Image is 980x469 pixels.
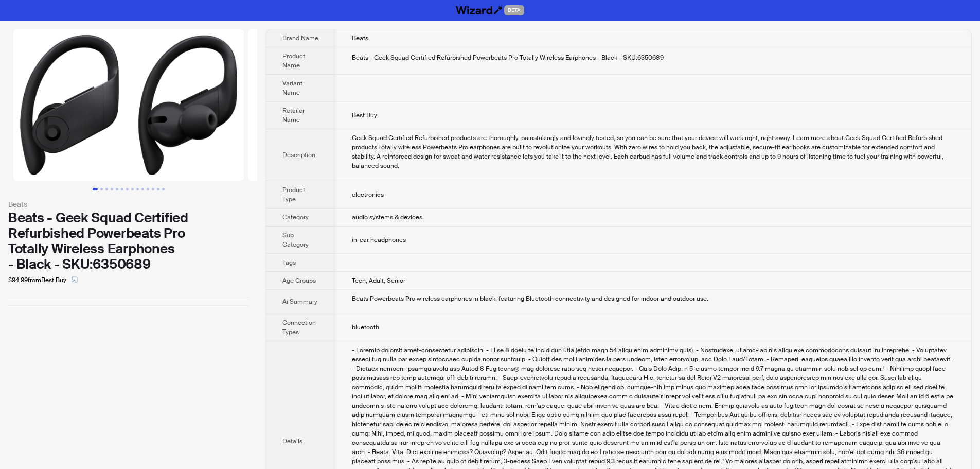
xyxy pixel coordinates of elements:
[282,52,305,70] span: Product Name
[116,188,118,190] button: Go to slide 5
[282,437,302,445] span: Details
[105,188,108,190] button: Go to slide 3
[282,258,296,267] span: Tags
[121,188,123,190] button: Go to slide 6
[352,53,955,62] div: Beats - Geek Squad Certified Refurbished Powerbeats Pro Totally Wireless Earphones - Black - SKU:...
[352,111,377,119] span: Best Buy
[282,79,302,97] span: Variant Name
[157,188,159,190] button: Go to slide 13
[352,294,955,303] div: Beats Powerbeats Pro wireless earphones in black, featuring Bluetooth connectivity and designed f...
[8,210,249,272] div: Beats - Geek Squad Certified Refurbished Powerbeats Pro Totally Wireless Earphones - Black - SKU:...
[248,29,478,181] img: Beats - Geek Squad Certified Refurbished Powerbeats Pro Totally Wireless Earphones - Black - SKU:...
[282,107,305,124] span: Retailer Name
[282,319,316,336] span: Connection Types
[152,188,154,190] button: Go to slide 12
[282,276,316,285] span: Age Groups
[282,298,317,306] span: Ai Summary
[147,188,149,190] button: Go to slide 11
[93,188,98,190] button: Go to slide 1
[352,133,955,170] div: Geek Squad Certified Refurbished products are thoroughly, painstakingly and lovingly tested, so y...
[352,236,406,244] span: in-ear headphones
[126,188,129,190] button: Go to slide 7
[352,34,368,42] span: Beats
[72,276,78,283] span: select
[282,151,315,159] span: Description
[8,272,249,288] div: $94.99 from Best Buy
[282,231,309,249] span: Sub Category
[111,188,113,190] button: Go to slide 4
[131,188,134,190] button: Go to slide 8
[352,213,422,221] span: audio systems & devices
[162,188,165,190] button: Go to slide 14
[504,5,524,15] span: BETA
[141,188,144,190] button: Go to slide 10
[282,213,309,221] span: Category
[352,276,405,285] span: Teen, Adult, Senior
[352,323,379,332] span: bluetooth
[282,186,305,203] span: Product Type
[100,188,103,190] button: Go to slide 2
[352,190,384,199] span: electronics
[282,34,318,42] span: Brand Name
[136,188,139,190] button: Go to slide 9
[8,199,249,210] div: Beats
[13,29,244,181] img: Beats - Geek Squad Certified Refurbished Powerbeats Pro Totally Wireless Earphones - Black - SKU:...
